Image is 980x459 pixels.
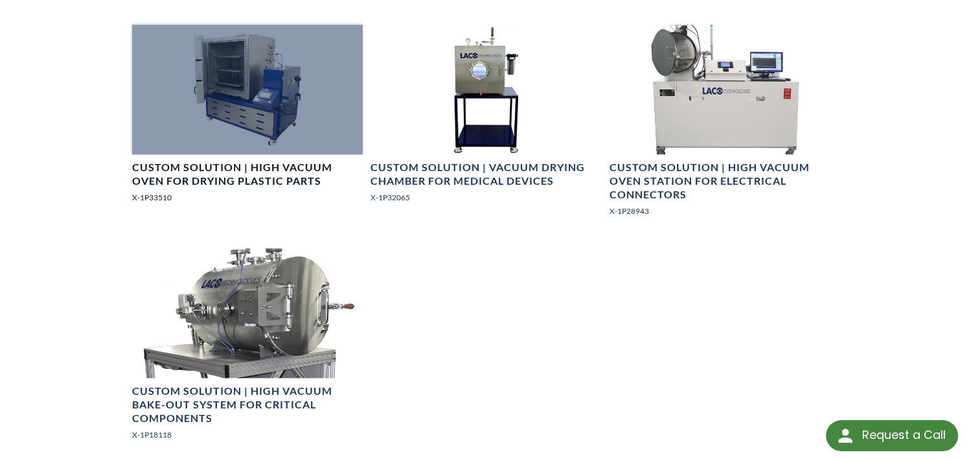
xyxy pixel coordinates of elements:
[132,25,363,214] a: Custom Heated Cube Vacuum Oven System, open doorCustom Solution | High Vacuum Oven for Drying Pla...
[132,161,363,188] h4: Custom Solution | High Vacuum Oven for Drying Plastic Parts
[370,161,601,188] h4: Custom Solution | Vacuum Drying Chamber for Medical Devices
[610,25,840,228] a: High Vacuum Oven Station for Electrical ConnectorsCustom Solution | High Vacuum Oven Station for ...
[370,191,601,204] p: X-1P32065
[132,429,363,441] p: X-1P18118
[861,420,945,450] div: Request a Call
[610,205,840,217] p: X-1P28943
[610,161,840,201] h4: Custom Solution | High Vacuum Oven Station for Electrical Connectors
[370,25,601,214] a: Vacuum drying chamber on cart, front viewCustom Solution | Vacuum Drying Chamber for Medical Devi...
[826,420,958,451] div: Request a Call
[132,191,363,204] p: X-1P33510
[132,248,363,451] a: High Vacuum Bake-Out System for Critical Components Close UpCustom Solution | High Vacuum Bake-Ou...
[132,384,363,425] h4: Custom Solution | High Vacuum Bake-Out System for Critical Components
[835,425,856,446] img: round button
